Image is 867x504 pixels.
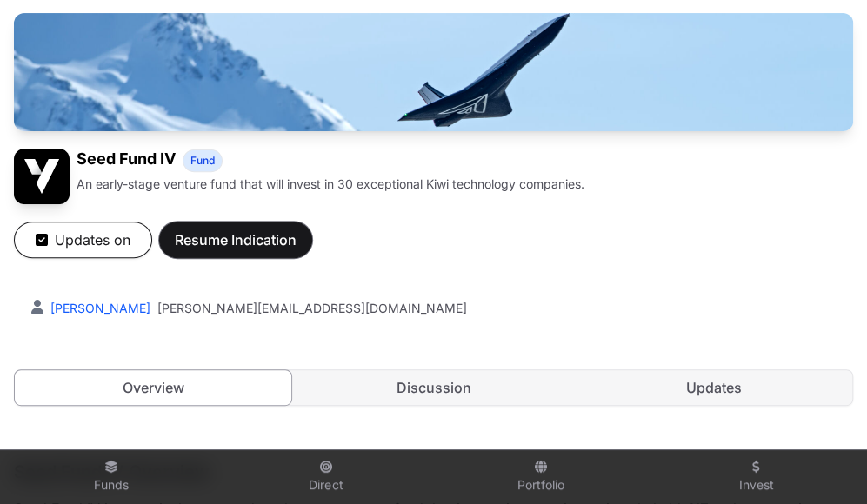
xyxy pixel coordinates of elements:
span: Fund [190,154,215,168]
a: [PERSON_NAME] [47,301,150,315]
a: [PERSON_NAME][EMAIL_ADDRESS][DOMAIN_NAME] [157,300,467,317]
a: Invest [656,454,857,501]
a: Funds [10,454,211,501]
img: Seed Fund IV [14,149,70,204]
button: Resume Indication [159,222,312,258]
p: An early-stage venture fund that will invest in 30 exceptional Kiwi technology companies. [77,176,584,193]
iframe: Chat Widget [780,421,867,504]
a: Resume Indication [159,239,312,256]
a: Discussion [295,370,571,405]
a: Direct [225,454,426,501]
img: Seed Fund IV [14,13,853,131]
a: Updates [576,370,852,405]
a: Portfolio [441,454,642,501]
nav: Tabs [15,370,852,405]
button: Updates on [14,222,152,258]
h1: Seed Fund IV [77,149,176,172]
a: Overview [14,369,292,406]
span: Resume Indication [175,229,297,250]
